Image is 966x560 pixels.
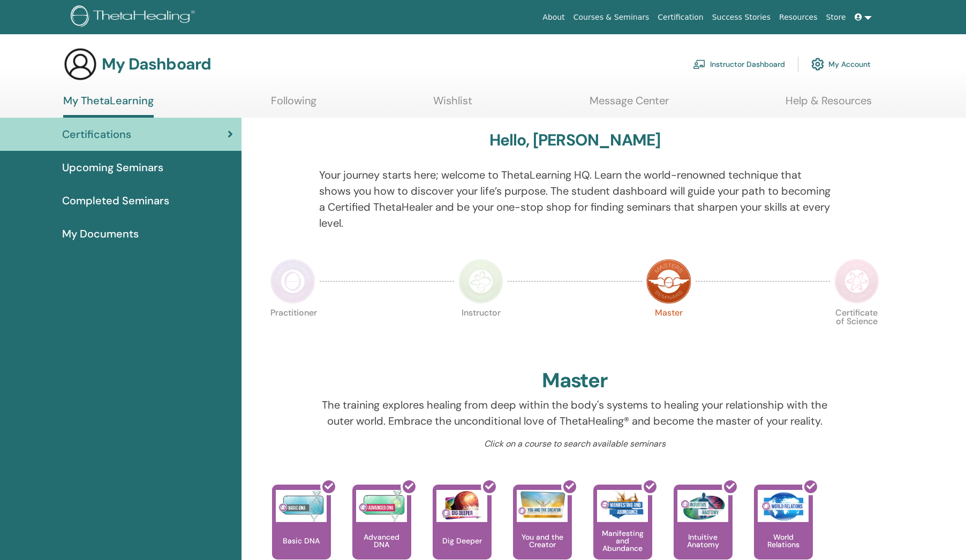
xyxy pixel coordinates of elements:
[754,533,813,548] p: World Relations
[593,530,652,552] p: Manifesting and Abundance
[458,309,503,354] p: Instructor
[62,126,131,142] span: Certifications
[458,259,503,304] img: Instructor
[674,533,733,548] p: Intuitive Anatomy
[62,226,139,242] span: My Documents
[693,59,706,69] img: chalkboard-teacher.svg
[597,490,648,522] img: Manifesting and Abundance
[319,397,831,429] p: The training explores healing from deep within the body's systems to healing your relationship wi...
[811,55,824,73] img: cog.svg
[352,533,411,548] p: Advanced DNA
[356,490,407,522] img: Advanced DNA
[436,490,487,522] img: Dig Deeper
[758,490,809,522] img: World Relations
[102,55,211,74] h3: My Dashboard
[271,94,316,115] a: Following
[693,52,785,76] a: Instructor Dashboard
[71,5,199,29] img: logo.png
[811,52,871,76] a: My Account
[62,193,169,209] span: Completed Seminars
[319,438,831,450] p: Click on a course to search available seminars
[569,7,654,27] a: Courses & Seminars
[270,309,315,354] p: Practitioner
[62,159,163,175] span: Upcoming Seminars
[438,537,486,544] p: Dig Deeper
[319,167,831,231] p: Your journey starts here; welcome to ThetaLearning HQ. Learn the world-renowned technique that sh...
[677,490,728,522] img: Intuitive Anatomy
[513,533,572,548] p: You and the Creator
[433,94,472,115] a: Wishlist
[646,309,691,354] p: Master
[834,259,879,304] img: Certificate of Science
[653,7,707,27] a: Certification
[63,94,154,118] a: My ThetaLearning
[489,131,661,150] h3: Hello, [PERSON_NAME]
[63,47,97,81] img: generic-user-icon.jpg
[646,259,691,304] img: Master
[517,490,568,519] img: You and the Creator
[708,7,775,27] a: Success Stories
[786,94,872,115] a: Help & Resources
[775,7,822,27] a: Resources
[538,7,569,27] a: About
[590,94,669,115] a: Message Center
[270,259,315,304] img: Practitioner
[542,369,608,393] h2: Master
[822,7,850,27] a: Store
[834,309,879,354] p: Certificate of Science
[276,490,327,522] img: Basic DNA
